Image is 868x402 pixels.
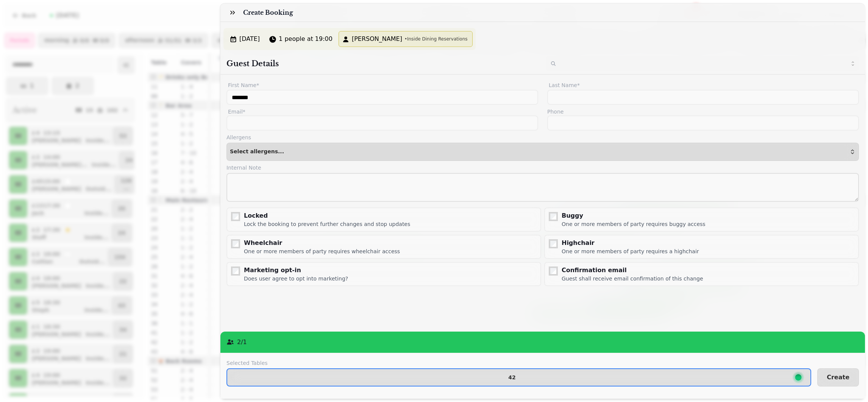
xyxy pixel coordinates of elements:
[562,211,706,220] div: Buggy
[508,375,515,380] p: 42
[226,164,859,171] label: Internal Note
[226,81,538,90] label: First Name*
[547,81,859,90] label: Last Name*
[243,8,296,17] h3: Create Booking
[547,108,859,115] label: Phone
[226,359,811,367] label: Selected Tables
[562,275,703,282] div: Guest shall receive email confirmation of this change
[226,143,859,161] button: Select allergens...
[352,34,402,44] span: [PERSON_NAME]
[562,248,699,255] div: One or more members of party requires a highchair
[817,368,859,386] button: Create
[827,374,849,380] span: Create
[239,34,260,44] span: [DATE]
[237,338,247,347] p: 2 / 1
[226,368,811,386] button: 42
[244,275,348,282] div: Does user agree to opt into marketing?
[244,211,410,220] div: Locked
[244,266,348,275] div: Marketing opt-in
[562,238,699,248] div: Highchair
[226,134,859,141] label: Allergens
[279,34,333,44] span: 1 people at 19:00
[226,108,538,115] label: Email*
[226,58,540,69] h2: Guest Details
[230,149,284,155] span: Select allergens...
[244,220,410,228] div: Lock the booking to prevent further changes and stop updates
[244,238,400,248] div: Wheelchair
[562,266,703,275] div: Confirmation email
[404,36,468,42] span: • Inside Dining Reservations
[244,248,400,255] div: One or more members of party requires wheelchair access
[562,220,706,228] div: One or more members of party requires buggy access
